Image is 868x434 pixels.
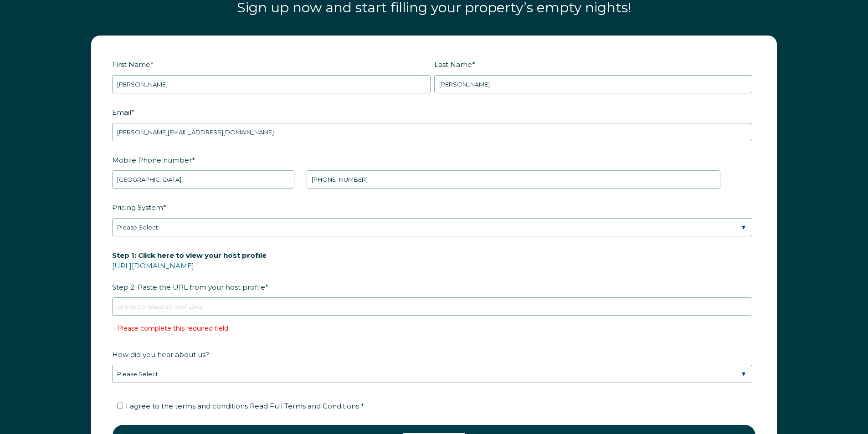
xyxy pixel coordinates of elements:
span: How did you hear about us? [112,347,209,362]
span: Step 1: Click here to view your host profile [112,248,267,262]
input: airbnb.com/users/show/12345 [112,297,752,316]
span: Last Name [434,57,472,71]
span: Pricing System [112,200,163,214]
a: [URL][DOMAIN_NAME] [112,261,194,270]
input: I agree to the terms and conditions Read Full Terms and Conditions * [117,403,123,408]
label: Please complete this required field. [117,324,230,332]
span: Mobile Phone number [112,153,192,167]
span: Step 2: Paste the URL from your host profile [112,248,267,294]
span: First Name [112,57,150,71]
a: Read Full Terms and Conditions [248,402,361,410]
span: I agree to the terms and conditions [126,402,364,410]
span: Read Full Terms and Conditions [250,402,359,410]
span: Email [112,105,131,119]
